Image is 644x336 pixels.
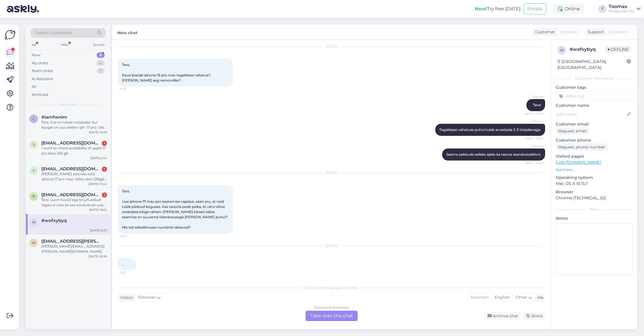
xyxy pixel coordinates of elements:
[89,208,107,212] div: [DATE] 18:02
[102,141,107,146] div: 1
[97,52,105,58] div: 6
[446,152,541,157] span: Saame pakkuda selleks ajaks ka tasuta asendustelefoni.
[30,41,37,49] div: All
[557,59,627,71] div: [GEOGRAPHIC_DATA], [GEOGRAPHIC_DATA]
[556,92,632,100] input: Add a tag
[556,215,632,221] p: Notes
[533,103,541,107] span: Tere!
[32,84,37,90] div: All
[36,30,72,36] span: Search customers
[41,166,101,171] span: Vbeloussova@gmail.com
[522,144,543,148] span: Toomas
[117,28,137,36] label: New chat
[522,111,543,116] span: Seen ✓ 16:24
[96,60,105,66] div: 4
[59,102,77,107] span: New chats
[32,76,53,82] div: AI Assistant
[41,146,107,156] div: I want to check availability of apple 17 pro blue 256 gb
[89,182,107,186] div: [DATE] 10:44
[468,293,491,302] div: Estonian
[32,194,35,198] span: r
[41,223,107,228] div: .
[122,262,123,266] span: .
[122,63,211,82] span: Tere, Kaua kestab iphone 13 pro max tagaklaasi vahetus? [PERSON_NAME] aeg remondiks?
[556,175,632,181] p: Operating system
[102,192,107,198] div: 1
[609,29,626,35] span: Estonian
[556,137,632,143] p: Customer phone
[118,285,545,290] div: Choose the language and reply
[32,92,48,98] div: Archived
[556,76,632,81] div: Customer information
[556,111,626,117] input: Add name
[535,295,543,301] div: Me
[439,128,541,132] span: Tagaklaasi vahetuse puhul tuleb arvestada 2-3 tööpäevaga.
[522,94,543,99] span: Toomas
[60,41,70,49] div: Web
[556,160,601,165] a: [URL][DOMAIN_NAME]
[522,161,543,165] span: Seen ✓ 16:25
[475,6,487,11] b: New!
[33,142,35,147] span: S
[556,167,632,172] p: See more ...
[138,294,156,301] span: Estonian
[32,68,53,74] div: Team chats
[32,60,48,66] div: My chats
[118,170,545,175] div: [DATE]
[556,189,632,195] p: Browser
[120,234,141,238] span: 23:27
[32,220,36,224] span: w
[560,48,564,52] span: w
[522,119,543,123] span: Toomas
[524,3,546,14] button: Emails
[570,46,605,53] div: # wofxybyq
[556,121,632,127] p: Customer email
[41,244,107,254] div: [PERSON_NAME][EMAIL_ADDRESS][PERSON_NAME][DOMAIN_NAME]
[609,9,634,13] div: Mobipunkt OÜ
[609,4,641,13] a: ToomasMobipunkt OÜ
[41,197,107,208] div: Tere, uurin huvist ega te juhuslikult tagasi ei osta (ei saa soodustust uue esemest) esimese gene...
[491,293,512,302] div: English
[32,241,35,245] span: m
[41,171,107,182] div: [PERSON_NAME], soovika osta Iphone 17 pro max, hõbe värvi 256gb. Palun lisada mind ootejärjekorda.
[32,168,35,173] span: V
[33,117,35,121] span: l
[89,254,107,258] div: [DATE] 20:56
[556,143,608,151] div: Request phone number
[118,243,545,248] div: [DATE]
[598,5,606,13] div: T
[605,46,631,53] span: Offline
[92,41,106,49] div: Socials
[315,305,349,310] div: Estonian to Estonian
[515,295,527,300] span: Other
[553,4,584,14] div: Online
[556,195,632,201] p: Chrome [TECHNICAL_ID]
[484,312,520,320] div: Archive chat
[41,218,67,223] span: #wofxybyq
[560,29,578,35] span: Estonian
[556,84,632,90] p: Customer tags
[122,189,229,229] span: Tere, Uue iphone 17 max pro soetamise vajadus, saan aru, et neid tuleb piiratud koguses. Kas teoo...
[118,44,545,49] div: [DATE]
[522,136,543,140] span: Seen ✓ 16:24
[5,29,16,40] img: Askly Logo
[118,295,133,301] div: Visitor
[90,228,107,233] div: [DATE] 12:31
[102,167,107,172] div: 1
[120,87,141,91] span: 16:23
[120,271,141,275] span: 12:31
[41,192,101,197] span: rasmustn7@gmail.com
[306,311,358,321] div: Take over the chat
[609,4,634,9] div: Toomas
[89,130,107,134] div: [DATE] 10:09
[41,239,101,244] span: monika.aedma@gmail.com
[556,103,632,109] p: Customer name
[556,127,589,135] div: Request email
[91,156,107,160] div: [DATE] 0:41
[41,115,67,120] span: #lamfwnim
[523,312,545,320] div: Block
[32,52,41,58] div: New
[97,68,105,74] div: 7
[41,140,101,146] span: Shubham971992@gmail.com
[41,120,107,130] div: Tere, Kas on teada nüüdseks, kui kaugel on uus telefon iph. 17 pro. Olen eeltellimuse teinud, kui...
